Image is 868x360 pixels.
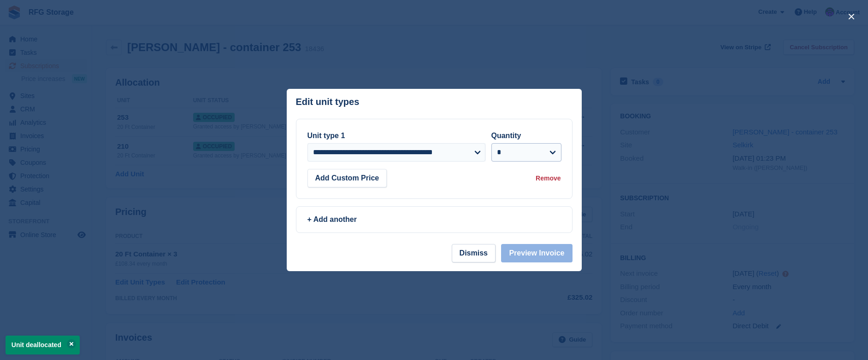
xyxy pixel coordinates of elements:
[501,244,572,262] button: Preview Invoice
[491,132,521,139] label: Quantity
[296,206,573,233] a: + Add another
[452,244,496,262] button: Dismiss
[536,174,561,183] div: Remove
[307,169,387,187] button: Add Custom Price
[296,97,360,107] p: Edit unit types
[307,214,561,225] div: + Add another
[307,132,345,139] label: Unit type 1
[6,336,80,354] p: Unit deallocated
[844,9,859,24] button: close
